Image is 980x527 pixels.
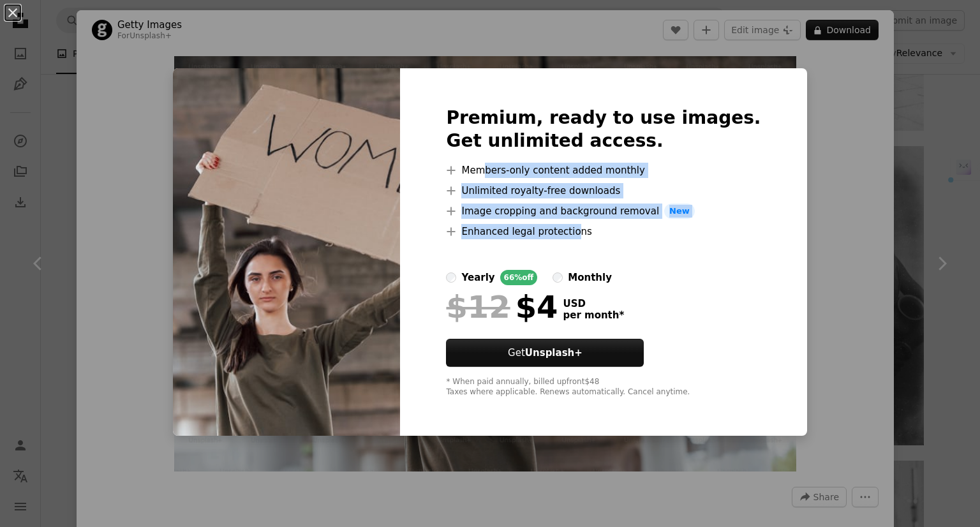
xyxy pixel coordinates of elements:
div: 66% off [500,270,538,285]
span: per month * [563,309,624,321]
div: monthly [568,270,612,285]
button: GetUnsplash+ [446,339,644,367]
li: Unlimited royalty-free downloads [446,183,761,198]
span: USD [563,298,624,309]
li: Image cropping and background removal [446,204,761,219]
input: monthly [553,272,563,283]
span: New [664,204,695,219]
img: premium_photo-1661604053718-0e1a3760fa91 [173,68,400,436]
input: yearly66%off [446,272,456,283]
h2: Premium, ready to use images. Get unlimited access. [446,107,761,152]
span: $12 [446,290,510,323]
strong: Unsplash+ [525,347,583,359]
div: * When paid annually, billed upfront $48 Taxes where applicable. Renews automatically. Cancel any... [446,377,761,397]
div: $4 [446,290,558,323]
li: Members-only content added monthly [446,163,761,178]
li: Enhanced legal protections [446,224,761,239]
div: yearly [461,270,494,285]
